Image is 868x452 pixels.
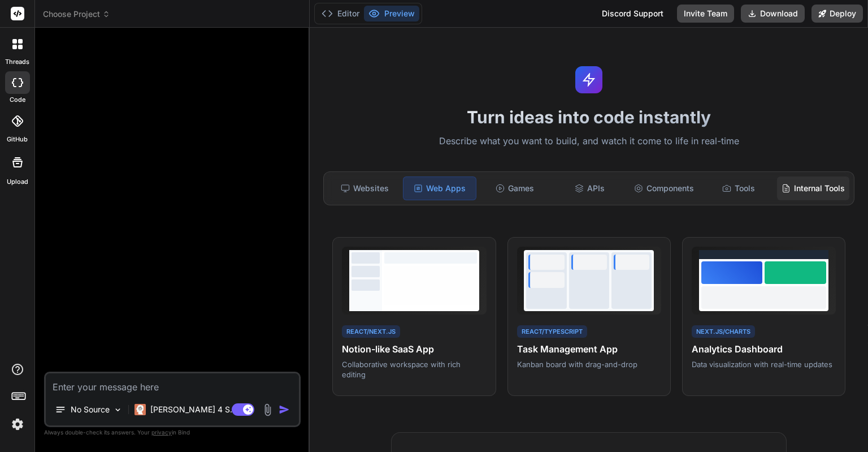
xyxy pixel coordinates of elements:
[677,5,734,23] button: Invite Team
[71,404,110,415] p: No Source
[342,342,486,356] h4: Notion-like SaaS App
[43,8,110,20] span: Choose Project
[692,359,836,369] p: Data visualization with real-time updates
[364,6,419,21] button: Preview
[702,177,775,200] div: Tools
[5,57,29,67] label: threads
[44,427,301,438] p: Always double-check its answers. Your in Bind
[316,107,861,127] h1: Turn ideas into code instantly
[628,177,700,200] div: Components
[134,404,146,415] img: Claude 4 Sonnet
[517,325,587,338] div: React/TypeScript
[517,342,661,356] h4: Task Management App
[7,177,28,187] label: Upload
[151,429,172,436] span: privacy
[777,177,849,200] div: Internal Tools
[8,415,27,434] img: settings
[741,5,805,23] button: Download
[150,404,235,415] p: [PERSON_NAME] 4 S..
[692,342,836,356] h4: Analytics Dashboard
[113,405,123,415] img: Pick Models
[7,135,28,144] label: GitHub
[317,6,364,21] button: Editor
[595,5,670,23] div: Discord Support
[342,325,400,338] div: React/Next.js
[403,177,476,200] div: Web Apps
[328,177,401,200] div: Websites
[692,325,755,338] div: Next.js/Charts
[316,134,861,149] p: Describe what you want to build, and watch it come to life in real-time
[479,177,551,200] div: Games
[342,359,486,380] p: Collaborative workspace with rich editing
[553,177,626,200] div: APIs
[811,5,863,23] button: Deploy
[261,403,274,416] img: attachment
[517,359,661,369] p: Kanban board with drag-and-drop
[10,95,25,105] label: code
[279,404,290,415] img: icon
